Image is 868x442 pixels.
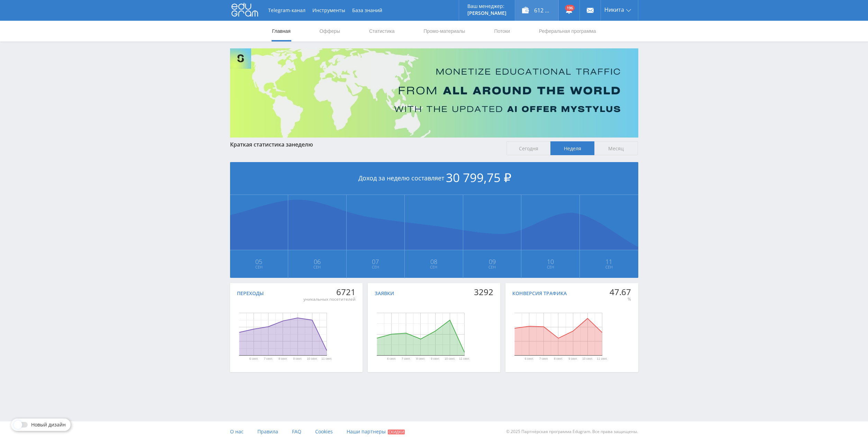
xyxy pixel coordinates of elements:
[321,357,332,361] text: 11 сент.
[354,300,487,369] svg: Диаграмма.
[230,264,288,270] span: Сен
[289,264,346,270] span: Сен
[405,259,463,264] span: 08
[272,21,291,41] a: Главная
[580,259,638,264] span: 11
[31,422,66,427] span: Новый дизайн
[319,21,341,41] a: Офферы
[289,259,346,264] span: 06
[303,287,356,297] div: 6721
[402,357,411,361] text: 7 сент.
[446,169,511,186] span: 30 799,75 ₽
[437,421,638,442] div: © 2025 Партнёрская программа Edugram. Все права защищены.
[237,291,264,296] div: Переходы
[423,21,466,41] a: Промо-материалы
[307,357,317,361] text: 10 сент.
[538,21,597,41] a: Реферальная программа
[230,428,244,435] span: О нас
[594,141,638,155] span: Месяц
[292,421,301,442] a: FAQ
[580,264,638,270] span: Сен
[278,357,287,361] text: 8 сент.
[597,357,607,361] text: 11 сент.
[522,264,579,270] span: Сен
[492,300,625,369] svg: Диаграмма.
[216,300,349,369] svg: Диаграмма.
[525,357,534,361] text: 6 сент.
[522,259,579,264] span: 10
[230,162,638,195] div: Доход за неделю составляет
[347,421,405,442] a: Наши партнеры Скидки
[230,421,244,442] a: О нас
[610,287,631,297] div: 47.67
[445,357,455,361] text: 10 сент.
[467,3,506,9] p: Ваш менеджер:
[431,357,440,361] text: 9 сент.
[405,264,463,270] span: Сен
[610,297,631,302] div: %
[582,357,593,361] text: 10 сент.
[388,430,405,434] span: Скидки
[293,357,302,361] text: 9 сент.
[315,421,333,442] a: Cookies
[230,141,500,148] div: Краткая статистика за
[604,7,624,12] span: Никита
[230,259,288,264] span: 05
[375,291,394,296] div: Заявки
[292,141,313,148] span: неделю
[506,141,550,155] span: Сегодня
[416,357,425,361] text: 8 сент.
[539,357,548,361] text: 7 сент.
[368,21,395,41] a: Статистика
[249,357,258,361] text: 6 сент.
[568,357,577,361] text: 9 сент.
[347,264,404,270] span: Сен
[387,357,396,361] text: 6 сент.
[554,357,563,361] text: 8 сент.
[257,421,278,442] a: Правила
[550,141,594,155] span: Неделя
[347,259,404,264] span: 07
[230,48,638,138] img: Banner
[459,357,470,361] text: 11 сент.
[493,21,511,41] a: Потоки
[347,428,386,435] span: Наши партнеры
[303,297,356,302] div: уникальных посетителей
[512,291,567,296] div: Конверсия трафика
[474,287,493,297] div: 3292
[315,428,333,435] span: Cookies
[257,428,278,435] span: Правила
[292,428,301,435] span: FAQ
[464,264,521,270] span: Сен
[264,357,273,361] text: 7 сент.
[464,259,521,264] span: 09
[467,10,506,16] p: [PERSON_NAME]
